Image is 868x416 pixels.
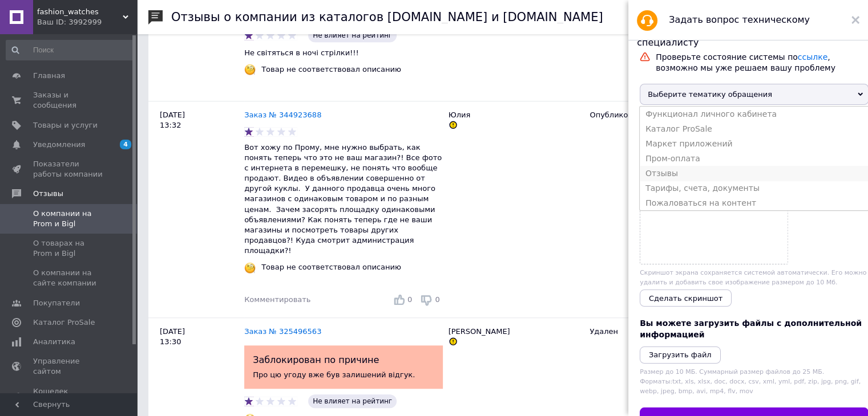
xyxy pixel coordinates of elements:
[244,111,321,119] a: Заказ № 344923688
[171,10,603,24] h1: Отзывы о компании из каталогов [DOMAIN_NAME] и [DOMAIN_NAME]
[244,345,443,389] div: Про цю угоду вже був залишений відгук.
[244,142,443,256] p: Вот хожу по Прому, мне нужно выбрать, как понять теперь что это не ваш магазин?! Все фото с интер...
[590,327,714,337] div: Удален
[435,295,439,304] span: 0
[640,368,861,395] span: Размер до 10 МБ. Суммарный размер файлов до 25 МБ. Форматы: txt, xls, xlsx, doc, docx, csv, xml, ...
[120,140,131,149] span: 4
[253,354,434,366] div: Заблокирован по причине
[308,28,397,42] span: Не влияет на рейтинг
[407,295,412,304] span: 0
[33,356,106,377] span: Управление сайтом
[244,327,321,336] a: Заказ № 325496563
[33,120,98,130] span: Товары и услуги
[590,110,714,120] div: Опубликован
[244,262,256,274] img: :face_with_monocle:
[259,262,404,272] div: Товар не соответствовал описанию
[640,269,866,286] span: Скриншот экрана сохраняется системой автоматически. Его можно удалить и добавить свое изображение...
[640,289,732,307] button: Сделать скриншот
[33,317,95,328] span: Каталог ProSale
[33,189,63,199] span: Отзывы
[33,140,85,150] span: Уведомления
[798,52,827,62] a: ссылке
[33,298,80,308] span: Покупатели
[640,346,721,364] button: Загрузить файл
[244,295,310,305] div: Комментировать
[244,64,256,75] img: :face_with_monocle:
[37,7,123,17] span: fashion_watches
[259,64,404,75] div: Товар не соответствовал описанию
[244,48,443,58] p: Не світяться в ночі стрілки!!!
[649,294,722,303] span: Сделать скриншот
[148,101,244,317] div: [DATE] 13:32
[244,295,310,304] span: Комментировать
[6,40,135,60] input: Поиск
[33,209,106,229] span: О компании на Prom и Bigl
[33,90,106,111] span: Заказы и сообщения
[33,71,65,81] span: Главная
[33,238,106,259] span: О товарах на Prom и Bigl
[33,159,106,180] span: Показатели работы компании
[37,17,137,27] div: Ваш ID: 3992999
[308,394,397,408] span: Не влияет на рейтинг
[443,3,584,101] div: [PERSON_NAME]
[33,386,106,407] span: Кошелек компании
[148,3,244,101] div: [DATE] 02:19
[649,350,712,359] i: Загрузить файл
[33,337,75,347] span: Аналитика
[443,101,584,317] div: Юлия
[33,268,106,288] span: О компании на сайте компании
[640,319,862,339] span: Вы можете загрузить файлы с дополнительной информацией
